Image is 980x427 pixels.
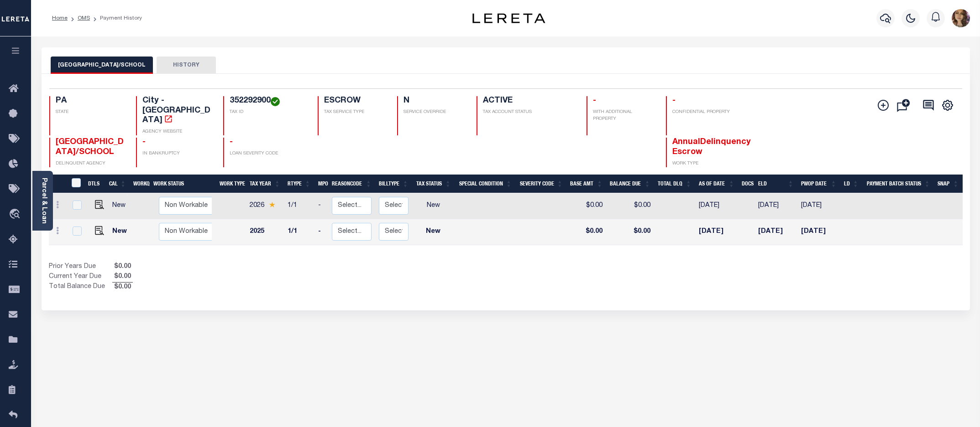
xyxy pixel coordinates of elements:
th: Docs [738,175,755,193]
td: [DATE] [695,193,738,219]
td: New [412,219,455,245]
th: Payment Batch Status: activate to sort column ascending [862,175,934,193]
span: $0.00 [112,283,133,293]
th: Severity Code: activate to sort column ascending [515,175,566,193]
td: Current Year Due [49,272,112,282]
p: WORK TYPE [672,160,742,167]
h4: 352292900 [230,96,307,106]
th: Tax Year: activate to sort column ascending [246,175,284,193]
span: - [230,138,233,146]
th: RType: activate to sort column ascending [284,175,314,193]
td: $0.00 [566,219,606,245]
td: [DATE] [755,219,797,245]
li: Payment History [90,14,142,22]
p: DELINQUENT AGENCY [56,160,126,167]
p: STATE [56,109,126,116]
th: Work Type [216,175,246,193]
p: TAX ACCOUNT STATUS [483,109,576,116]
td: $0.00 [606,219,654,245]
th: ELD: activate to sort column ascending [755,175,797,193]
th: Work Status [150,175,212,193]
h4: City - [GEOGRAPHIC_DATA] [142,96,212,126]
td: [DATE] [797,219,840,245]
span: AnnualDelinquency Escrow [672,138,751,156]
th: Base Amt: activate to sort column ascending [566,175,606,193]
th: &nbsp;&nbsp;&nbsp;&nbsp;&nbsp;&nbsp;&nbsp;&nbsp;&nbsp;&nbsp; [49,175,66,193]
td: New [109,193,134,219]
p: WITH ADDITIONAL PROPERTY [593,109,655,123]
th: Balance Due: activate to sort column ascending [606,175,654,193]
span: $0.00 [112,262,133,272]
td: New [412,193,455,219]
td: New [109,219,134,245]
button: HISTORY [157,57,216,74]
span: - [593,97,596,105]
h4: N [404,96,466,106]
th: LD: activate to sort column ascending [840,175,862,193]
td: 2025 [246,219,284,245]
span: - [672,97,676,105]
th: PWOP Date: activate to sort column ascending [797,175,840,193]
img: Star.svg [269,202,275,208]
p: SERVICE OVERRIDE [404,109,466,116]
img: logo-dark.svg [472,13,545,23]
td: 1/1 [284,193,314,219]
p: TAX ID [230,109,307,116]
span: [GEOGRAPHIC_DATA]/SCHOOL [56,138,124,156]
th: Special Condition: activate to sort column ascending [455,175,515,193]
p: IN BANKRUPTCY [142,150,212,157]
td: - [314,219,329,245]
h4: ESCROW [324,96,386,106]
th: ReasonCode: activate to sort column ascending [328,175,375,193]
span: $0.00 [112,272,133,282]
td: $0.00 [566,193,606,219]
p: AGENCY WEBSITE [142,129,212,135]
th: Tax Status: activate to sort column ascending [412,175,455,193]
th: &nbsp; [66,175,85,193]
td: [DATE] [797,193,840,219]
i: travel_explore [9,209,23,221]
td: [DATE] [755,193,797,219]
td: 2026 [246,193,284,219]
td: 1/1 [284,219,314,245]
p: LOAN SEVERITY CODE [230,150,307,157]
button: [GEOGRAPHIC_DATA]/SCHOOL [51,57,153,74]
th: CAL: activate to sort column ascending [105,175,130,193]
a: Parcel & Loan [41,178,47,224]
th: Total DLQ: activate to sort column ascending [654,175,695,193]
th: BillType: activate to sort column ascending [375,175,412,193]
h4: PA [56,96,126,106]
a: Home [52,15,68,21]
p: TAX SERVICE TYPE [324,109,386,116]
p: CONFIDENTIAL PROPERTY [672,109,742,116]
th: WorkQ [130,175,150,193]
td: [DATE] [695,219,738,245]
th: DTLS [84,175,105,193]
td: $0.00 [606,193,654,219]
th: SNAP: activate to sort column ascending [934,175,963,193]
th: As of Date: activate to sort column ascending [695,175,738,193]
a: OMS [78,15,90,21]
th: MPO [314,175,329,193]
td: Total Balance Due [49,282,112,292]
td: Prior Years Due [49,262,112,272]
h4: ACTIVE [483,96,576,106]
td: - [314,193,329,219]
span: - [142,138,146,146]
